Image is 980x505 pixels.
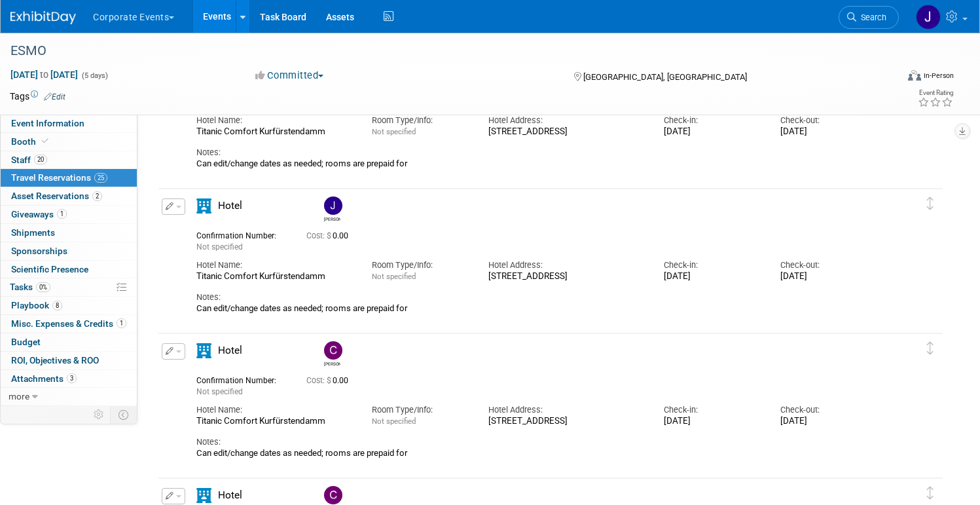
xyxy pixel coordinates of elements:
[196,343,211,358] i: Hotel
[196,448,878,458] div: Can edit/change dates as needed; rooms are prepaid for
[10,282,50,292] span: Tasks
[488,404,644,416] div: Hotel Address:
[196,159,878,169] div: Can edit/change dates as needed; rooms are prepaid for
[780,404,877,416] div: Check-out:
[36,282,50,292] span: 0%
[1,187,137,205] a: Asset Reservations2
[1,115,137,132] a: Event Information
[11,300,62,310] span: Playbook
[1,278,137,296] a: Tasks0%
[196,271,352,282] div: Titanic Comfort Kurfürstendamm
[488,115,644,126] div: Hotel Address:
[52,301,62,310] span: 8
[664,416,761,427] div: [DATE]
[196,147,878,159] div: Notes:
[218,345,242,356] span: Hotel
[306,376,333,385] span: Cost: $
[196,115,352,126] div: Hotel Name:
[6,39,873,63] div: ESMO
[324,360,340,367] div: Cornelia Wiese
[488,126,644,138] div: [STREET_ADDRESS]
[306,231,333,240] span: Cost: $
[1,261,137,278] a: Scientific Presence
[11,355,99,365] span: ROI, Objectives & ROO
[488,259,644,271] div: Hotel Address:
[1,370,137,388] a: Attachments3
[664,259,761,271] div: Check-in:
[1,224,137,242] a: Shipments
[1,151,137,169] a: Staff20
[1,333,137,351] a: Budget
[372,272,416,281] span: Not specified
[88,406,111,423] td: Personalize Event Tab Strip
[218,489,242,501] span: Hotel
[11,246,67,256] span: Sponsorships
[927,342,934,355] i: Click and drag to move item
[927,487,934,500] i: Click and drag to move item
[196,416,352,427] div: Titanic Comfort Kurfürstendamm
[10,11,76,24] img: ExhibitDay
[664,404,761,416] div: Check-in:
[196,259,352,271] div: Hotel Name:
[11,209,67,219] span: Giveaways
[306,231,354,240] span: 0.00
[10,69,79,81] span: [DATE] [DATE]
[11,373,77,384] span: Attachments
[10,90,65,103] td: Tags
[324,341,342,360] img: Cornelia Wiese
[67,373,77,383] span: 3
[1,242,137,260] a: Sponsorships
[196,303,878,314] div: Can edit/change dates as needed; rooms are prepaid for
[11,264,88,274] span: Scientific Presence
[11,155,47,165] span: Staff
[372,115,469,126] div: Room Type/Info:
[1,315,137,333] a: Misc. Expenses & Credits1
[324,215,340,222] div: John Dauselt
[664,115,761,126] div: Check-in:
[1,388,137,405] a: more
[196,404,352,416] div: Hotel Name:
[488,271,644,282] div: [STREET_ADDRESS]
[780,271,877,282] div: [DATE]
[372,417,416,426] span: Not specified
[57,209,67,219] span: 1
[927,197,934,210] i: Click and drag to move item
[34,155,47,164] span: 20
[196,436,878,448] div: Notes:
[196,372,287,386] div: Confirmation Number:
[196,242,243,252] span: Not specified
[372,259,469,271] div: Room Type/Info:
[218,200,242,212] span: Hotel
[81,71,108,80] span: (5 days)
[196,291,878,303] div: Notes:
[839,6,899,29] a: Search
[196,488,211,503] i: Hotel
[664,126,761,138] div: [DATE]
[780,259,877,271] div: Check-out:
[1,133,137,151] a: Booth
[11,227,55,238] span: Shipments
[38,69,50,80] span: to
[488,416,644,427] div: [STREET_ADDRESS]
[11,337,41,347] span: Budget
[321,341,344,367] div: Cornelia Wiese
[251,69,329,83] button: Committed
[324,486,342,504] img: carmen Ruiz Thous
[94,173,107,183] span: 25
[1,169,137,187] a: Travel Reservations25
[117,318,126,328] span: 1
[916,5,941,29] img: John Dauselt
[780,416,877,427] div: [DATE]
[44,92,65,102] a: Edit
[196,198,211,214] i: Hotel
[196,126,352,138] div: Titanic Comfort Kurfürstendamm
[780,115,877,126] div: Check-out:
[196,387,243,396] span: Not specified
[11,191,102,201] span: Asset Reservations
[813,68,954,88] div: Event Format
[11,318,126,329] span: Misc. Expenses & Credits
[1,297,137,314] a: Playbook8
[92,191,102,201] span: 2
[372,404,469,416] div: Room Type/Info:
[1,352,137,369] a: ROI, Objectives & ROO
